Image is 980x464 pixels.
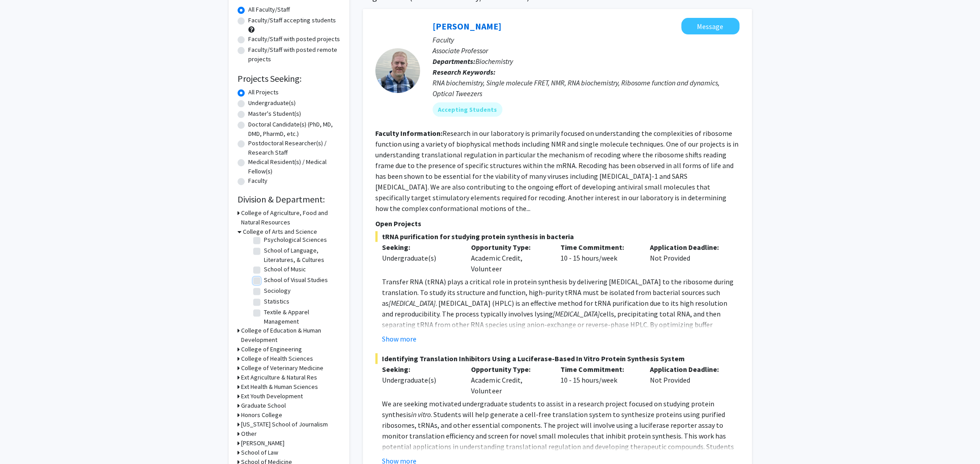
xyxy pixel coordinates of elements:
[264,246,338,265] label: School of Language, Literatures, & Cultures
[433,21,501,32] a: [PERSON_NAME]
[241,382,318,392] h3: Ext Health & Human Sciences
[433,57,475,66] b: Departments:
[241,326,340,345] h3: College of Education & Human Development
[553,309,600,318] em: [MEDICAL_DATA]
[241,345,302,354] h3: College of Engineering
[248,176,267,186] label: Faculty
[382,253,458,263] div: Undergraduate(s)
[248,45,340,64] label: Faculty/Staff with posted remote projects
[433,77,739,99] div: RNA biochemistry, Single molecule FRET, NMR, RNA biochemistry, Ribosome function and dynamics, Op...
[554,364,643,396] div: 10 - 15 hours/week
[248,16,336,25] label: Faculty/Staff accepting students
[241,392,303,401] h3: Ext Youth Development
[241,439,284,448] h3: [PERSON_NAME]
[433,34,739,45] p: Faculty
[241,448,278,457] h3: School of Law
[650,364,726,375] p: Application Deadline:
[264,297,289,306] label: Statistics
[248,139,340,157] label: Postdoctoral Researcher(s) / Research Staff
[238,73,340,84] h2: Projects Seeking:
[375,353,739,364] span: Identifying Translation Inhibitors Using a Luciferase-Based In Vitro Protein Synthesis System
[248,88,279,97] label: All Projects
[241,420,328,429] h3: [US_STATE] School of Journalism
[241,208,340,227] h3: College of Agriculture, Food and Natural Resources
[464,242,554,274] div: Academic Credit, Volunteer
[382,242,458,253] p: Seeking:
[382,364,458,375] p: Seeking:
[382,399,714,419] span: We are seeking motivated undergraduate students to assist in a research project focused on studyi...
[264,286,291,295] label: Sociology
[264,235,327,245] label: Psychological Sciences
[560,364,636,375] p: Time Commitment:
[241,410,282,420] h3: Honors College
[375,231,739,242] span: tRNA purification for studying protein synthesis in bacteria
[375,129,442,138] b: Faculty Information:
[464,364,554,396] div: Academic Credit, Volunteer
[248,34,340,44] label: Faculty/Staff with posted projects
[382,333,416,344] button: Show more
[411,410,431,419] em: in vitro
[471,242,547,253] p: Opportunity Type:
[241,429,257,439] h3: Other
[382,410,734,462] span: . Students will help generate a cell-free translation system to synthesize proteins using purifie...
[389,299,436,308] em: [MEDICAL_DATA]
[248,120,340,139] label: Doctoral Candidate(s) (PhD, MD, DMD, PharmD, etc.)
[7,424,38,457] iframe: Chat
[643,364,733,396] div: Not Provided
[554,242,643,274] div: 10 - 15 hours/week
[560,242,636,253] p: Time Commitment:
[248,157,340,176] label: Medical Resident(s) / Medical Fellow(s)
[382,375,458,385] div: Undergraduate(s)
[643,242,733,274] div: Not Provided
[264,275,328,285] label: School of Visual Studies
[248,5,290,14] label: All Faculty/Staff
[264,265,306,274] label: School of Music
[264,308,338,326] label: Textile & Apparel Management
[241,363,323,373] h3: College of Veterinary Medicine
[243,227,317,236] h3: College of Arts and Science
[375,218,739,229] p: Open Projects
[382,299,727,318] span: . [MEDICAL_DATA] (HPLC) is an effective method for tRNA purification due to its high resolution a...
[248,109,301,118] label: Master's Student(s)
[650,242,726,253] p: Application Deadline:
[241,373,317,382] h3: Ext Agriculture & Natural Res
[471,364,547,375] p: Opportunity Type:
[241,354,313,363] h3: College of Health Sciences
[238,194,340,205] h2: Division & Department:
[433,102,502,117] mat-chip: Accepting Students
[382,277,734,308] span: Transfer RNA (tRNA) plays a critical role in protein synthesis by delivering [MEDICAL_DATA] to th...
[681,18,739,34] button: Message Peter Cornish
[433,67,496,76] b: Research Keywords:
[475,57,513,66] span: Biochemistry
[241,401,286,410] h3: Graduate School
[433,45,739,56] p: Associate Professor
[375,129,738,213] fg-read-more: Research in our laboratory is primarily focused on understanding the complexities of ribosome fun...
[248,98,296,108] label: Undergraduate(s)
